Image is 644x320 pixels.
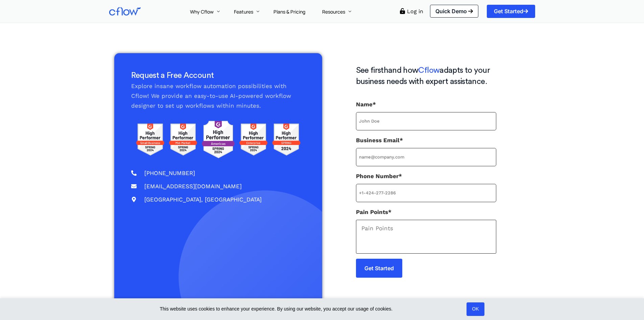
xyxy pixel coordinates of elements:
span: This website uses cookies to enhance your experience. By using our website, you accept our usage ... [160,305,463,313]
input: Business Email* [356,148,496,166]
a: Get Started [487,5,535,18]
span: Cflow [418,66,439,74]
span: [GEOGRAPHIC_DATA], [GEOGRAPHIC_DATA] [143,195,262,205]
span: Features [234,8,253,15]
span: [EMAIL_ADDRESS][DOMAIN_NAME] [143,182,242,191]
label: Business Email* [356,135,496,166]
label: Name* [356,100,496,130]
span: Request a Free Account [131,71,214,80]
label: Phone Number* [356,171,496,202]
input: Name* [356,112,496,130]
img: Cflow [109,7,141,16]
span: [PHONE_NUMBER] [143,168,195,178]
span: Get Started [494,8,528,14]
textarea: Pain Points* [356,220,496,254]
form: Contact form [356,100,496,289]
input: Get Started [356,259,402,278]
a: Quick Demo [430,5,478,18]
span: Resources [322,8,345,15]
input: Phone Number* [356,184,496,202]
span: Plans & Pricing [273,8,305,15]
a: OK [467,302,484,316]
label: Pain Points* [356,207,496,254]
a: Log in [407,8,423,15]
h3: See firsthand how adapts to your business needs with expert assistance. [356,65,496,88]
img: g2 reviews [131,118,305,162]
div: Explore insane workflow automation possibilities with Cflow! We provide an easy-to-use AI-powered... [131,70,305,111]
span: Why Cflow [190,8,214,15]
